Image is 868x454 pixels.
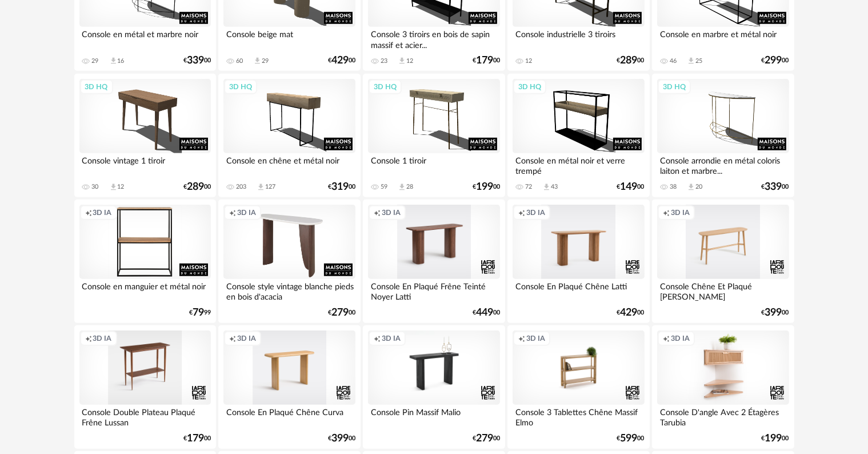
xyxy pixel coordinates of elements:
div: 59 [381,183,387,191]
a: Creation icon 3D IA Console Double Plateau Plaqué Frêne Lussan €17900 [74,325,216,449]
a: Creation icon 3D IA Console en manguier et métal noir €7999 [74,200,216,323]
div: € 00 [473,57,500,65]
span: Creation icon [518,334,525,343]
div: 38 [670,183,677,191]
div: Console 3 Tablettes Chêne Massif Elmo [513,405,644,428]
span: Creation icon [663,334,670,343]
span: 299 [765,57,782,65]
div: Console style vintage blanche pieds en bois d'acacia [223,279,355,302]
a: 3D HQ Console vintage 1 tiroir 30 Download icon 12 €28900 [74,74,216,197]
div: € 00 [328,183,355,191]
a: Creation icon 3D IA Console En Plaqué Frêne Teinté Noyer Latti €44900 [363,200,505,323]
span: 399 [331,435,349,443]
div: Console en métal et marbre noir [79,27,211,50]
div: Console Double Plateau Plaqué Frêne Lussan [79,405,211,428]
div: € 00 [617,183,645,191]
div: 3D HQ [369,79,402,94]
span: 3D IA [671,208,690,217]
div: 30 [92,183,99,191]
span: 3D IA [93,208,112,217]
span: 429 [621,309,638,317]
div: Console En Plaqué Chêne Curva [223,405,355,428]
div: Console Chêne Et Plaqué [PERSON_NAME] [657,279,789,302]
span: 279 [331,309,349,317]
div: € 00 [762,57,789,65]
span: Download icon [398,57,406,65]
span: 599 [621,435,638,443]
span: Creation icon [374,334,381,343]
div: 25 [695,57,702,65]
span: 3D IA [382,334,401,343]
span: 339 [187,57,204,65]
span: 3D IA [237,208,256,217]
div: 23 [381,57,387,65]
div: Console arrondie en métal coloris laiton et marbre... [657,153,789,176]
div: € 00 [617,435,645,443]
a: Creation icon 3D IA Console style vintage blanche pieds en bois d'acacia €27900 [218,200,360,323]
a: Creation icon 3D IA Console En Plaqué Chêne Curva €39900 [218,325,360,449]
span: 3D IA [671,334,690,343]
span: Download icon [253,57,262,65]
div: € 00 [328,309,355,317]
div: 72 [525,183,532,191]
span: Download icon [398,183,406,192]
div: Console industrielle 3 tiroirs [513,27,644,50]
span: 429 [331,57,349,65]
div: € 00 [328,435,355,443]
span: Download icon [687,57,695,65]
span: Creation icon [85,208,92,217]
div: 29 [262,57,269,65]
div: € 00 [183,183,211,191]
div: 60 [236,57,243,65]
a: 3D HQ Console en chêne et métal noir 203 Download icon 127 €31900 [218,74,360,197]
div: € 00 [762,309,789,317]
div: Console En Plaqué Frêne Teinté Noyer Latti [368,279,499,302]
div: € 00 [328,57,355,65]
a: Creation icon 3D IA Console En Plaqué Chêne Latti €42900 [507,200,649,323]
span: Creation icon [518,208,525,217]
a: Creation icon 3D IA Console 3 Tablettes Chêne Massif Elmo €59900 [507,325,649,449]
span: 449 [476,309,493,317]
div: Console en marbre et métal noir [657,27,789,50]
span: Download icon [687,183,695,192]
span: Creation icon [663,208,670,217]
a: 3D HQ Console en métal noir et verre trempé 72 Download icon 43 €14900 [507,74,649,197]
span: Creation icon [229,334,236,343]
span: 3D IA [237,334,256,343]
div: 46 [670,57,677,65]
div: 12 [118,183,125,191]
div: 12 [406,57,413,65]
div: 3D HQ [80,79,113,94]
div: 28 [406,183,413,191]
div: 16 [118,57,125,65]
div: € 00 [617,57,645,65]
a: Creation icon 3D IA Console D'angle Avec 2 Étagères Tarubia €19900 [652,325,794,449]
span: 3D IA [526,208,545,217]
div: € 00 [473,309,500,317]
span: Download icon [109,183,118,192]
span: Creation icon [374,208,381,217]
a: 3D HQ Console 1 tiroir 59 Download icon 28 €19900 [363,74,505,197]
span: Download icon [542,183,551,192]
div: 3D HQ [513,79,546,94]
span: 399 [765,309,782,317]
div: Console en manguier et métal noir [79,279,211,302]
span: 319 [331,183,349,191]
div: Console 1 tiroir [368,153,499,176]
a: Creation icon 3D IA Console Chêne Et Plaqué [PERSON_NAME] €39900 [652,200,794,323]
span: Download icon [257,183,265,192]
span: 3D IA [526,334,545,343]
span: 179 [476,57,493,65]
span: 289 [187,183,204,191]
div: Console en chêne et métal noir [223,153,355,176]
div: 3D HQ [224,79,257,94]
span: 279 [476,435,493,443]
span: Download icon [109,57,118,65]
div: 127 [265,183,275,191]
a: 3D HQ Console arrondie en métal coloris laiton et marbre... 38 Download icon 20 €33900 [652,74,794,197]
span: 79 [193,309,204,317]
span: 339 [765,183,782,191]
div: € 00 [762,183,789,191]
span: Creation icon [85,334,92,343]
a: Creation icon 3D IA Console Pin Massif Malio €27900 [363,325,505,449]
